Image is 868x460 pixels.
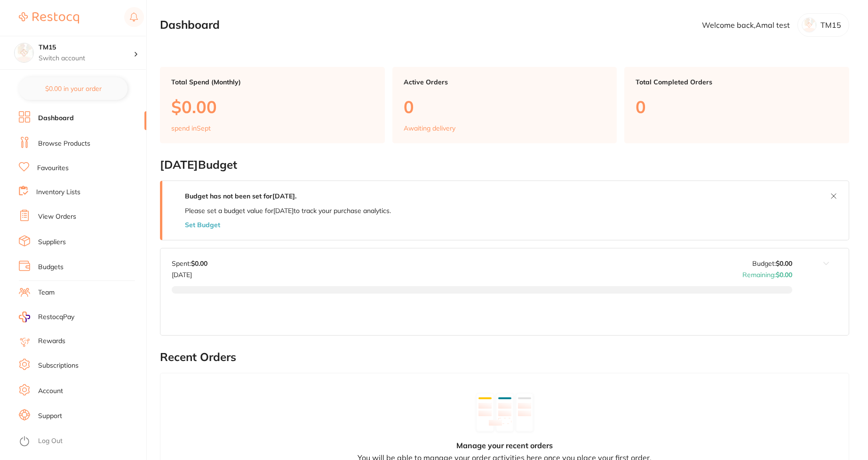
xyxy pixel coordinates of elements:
p: [DATE] [172,267,207,279]
p: Spent: [172,260,207,267]
a: Browse Products [38,139,90,148]
p: 0 [404,97,606,116]
p: Welcome back, Amal test [702,21,790,29]
a: Team [38,288,55,297]
strong: $0.00 [776,259,792,268]
span: RestocqPay [38,312,74,322]
a: Suppliers [38,238,66,247]
a: Restocq Logo [19,7,79,29]
a: Inventory Lists [36,188,80,197]
p: 0 [636,97,838,116]
h2: Recent Orders [160,351,849,364]
a: Active Orders0Awaiting delivery [392,67,617,143]
a: View Orders [38,212,76,222]
p: Please set a budget value for [DATE] to track your purchase analytics. [185,207,391,214]
p: Budget: [752,260,792,267]
strong: $0.00 [776,271,792,279]
a: RestocqPay [19,312,74,322]
h2: Dashboard [160,18,220,32]
a: Log Out [38,436,63,446]
p: TM15 [820,21,841,29]
h2: [DATE] Budget [160,158,849,172]
h4: TM15 [39,43,134,52]
a: Rewards [38,337,65,346]
a: Subscriptions [38,361,79,370]
p: spend in Sept [171,124,211,132]
p: $0.00 [171,97,374,116]
h4: Manage your recent orders [456,441,553,450]
p: Switch account [39,54,134,63]
p: Active Orders [404,78,606,86]
button: Log Out [19,434,143,449]
img: Restocq Logo [19,12,79,24]
p: Total Spend (Monthly) [171,78,374,86]
a: Total Completed Orders0 [624,67,849,143]
a: Account [38,386,63,396]
a: Dashboard [38,114,74,123]
img: RestocqPay [19,312,30,322]
strong: $0.00 [191,259,207,268]
img: TM15 [15,43,33,62]
button: $0.00 in your order [19,77,127,100]
p: Remaining: [742,267,792,279]
a: Favourites [37,164,69,173]
a: Support [38,411,62,421]
button: Set Budget [185,221,220,229]
a: Total Spend (Monthly)$0.00spend inSept [160,67,385,143]
p: Awaiting delivery [404,124,455,132]
p: Total Completed Orders [636,78,838,86]
a: Budgets [38,263,64,272]
strong: Budget has not been set for [DATE] . [185,192,296,200]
